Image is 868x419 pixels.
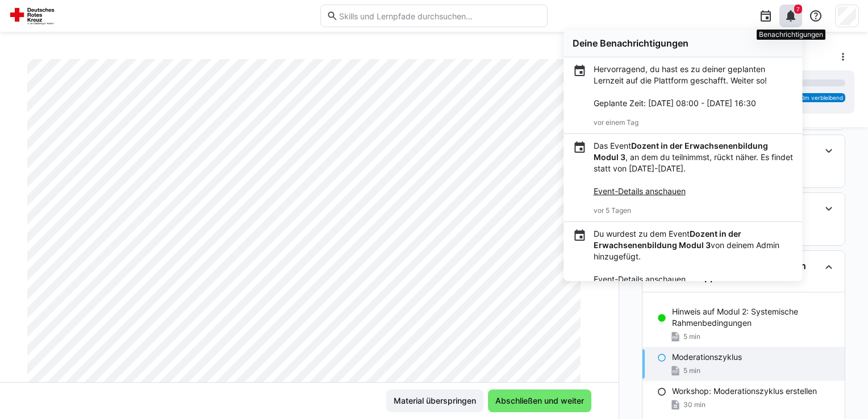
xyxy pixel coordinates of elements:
[594,274,686,284] a: Event-Details anschauen
[594,228,793,285] p: Du wurdest zu dem Event von deinem Admin hinzugefügt.
[683,332,700,341] span: 5 min
[683,366,700,375] span: 5 min
[672,306,836,329] p: Hinweis auf Modul 2: Systemische Rahmenbedingungen
[594,140,793,197] p: Das Event , an dem du teilnimmst, rückt näher. Es findet statt von [DATE]-[DATE].
[672,351,742,363] p: Moderationszyklus
[594,206,631,215] span: vor 5 Tagen
[488,389,591,412] button: Abschließen und weiter
[683,400,706,409] span: 30 min
[338,11,541,21] input: Skills und Lernpfade durchsuchen…
[494,395,586,407] span: Abschließen und weiter
[594,186,686,196] a: Event-Details anschauen
[796,6,800,12] span: 7
[594,229,741,250] strong: Dozent in der Erwachsenenbildung Modul 3
[786,94,843,101] span: 17h 40m verbleibend
[594,64,793,109] p: Hervorragend, du hast es zu deiner geplanten Lernzeit auf die Plattform geschafft. Weiter so! Gep...
[386,389,483,412] button: Material überspringen
[573,37,793,49] div: Deine Benachrichtigungen
[594,118,639,127] span: vor einem Tag
[672,386,817,397] p: Workshop: Moderationszyklus erstellen
[594,141,768,162] strong: Dozent in der Erwachsenenbildung Modul 3
[757,30,825,40] div: Benachrichtigungen
[392,395,478,407] span: Material überspringen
